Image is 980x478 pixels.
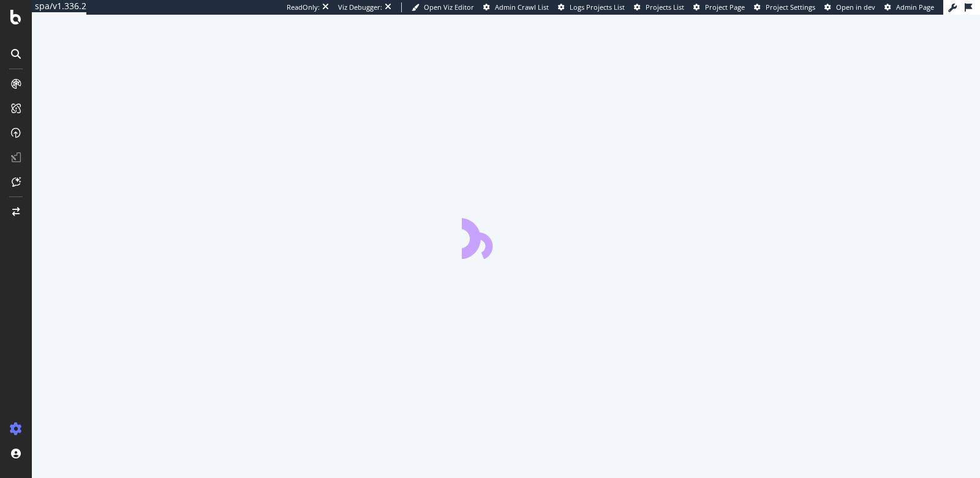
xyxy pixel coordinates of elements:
div: animation [462,215,550,259]
a: Project Page [693,2,745,12]
span: Project Settings [766,2,815,12]
a: Admin Page [884,2,934,12]
a: Logs Projects List [558,2,625,12]
a: Open in dev [824,2,875,12]
span: Logs Projects List [570,2,625,12]
a: Open Viz Editor [412,2,474,12]
div: Viz Debugger: [338,2,382,12]
a: Admin Crawl List [483,2,549,12]
a: Project Settings [754,2,815,12]
span: Admin Crawl List [495,2,549,12]
span: Projects List [646,2,684,12]
span: Open in dev [836,2,875,12]
span: Project Page [705,2,745,12]
a: Projects List [634,2,684,12]
span: Admin Page [896,2,934,12]
div: ReadOnly: [287,2,320,12]
span: Open Viz Editor [424,2,474,12]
